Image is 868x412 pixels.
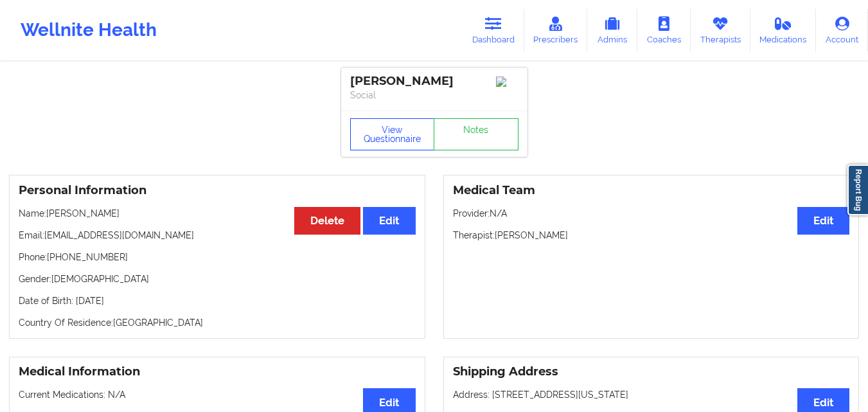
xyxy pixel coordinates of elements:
[524,9,588,51] a: Prescribers
[19,183,416,198] h3: Personal Information
[453,183,850,198] h3: Medical Team
[453,364,850,379] h3: Shipping Address
[816,9,868,51] a: Account
[691,9,750,51] a: Therapists
[463,9,524,51] a: Dashboard
[19,294,416,307] p: Date of Birth: [DATE]
[453,207,850,220] p: Provider: N/A
[19,388,416,401] p: Current Medications: N/A
[350,74,518,89] div: [PERSON_NAME]
[19,273,416,285] p: Gender: [DEMOGRAPHIC_DATA]
[750,9,817,51] a: Medications
[294,207,360,235] button: Delete
[19,207,416,220] p: Name: [PERSON_NAME]
[19,229,416,242] p: Email: [EMAIL_ADDRESS][DOMAIN_NAME]
[19,251,416,264] p: Phone: [PHONE_NUMBER]
[350,118,435,150] button: View Questionnaire
[637,9,691,51] a: Coaches
[453,388,850,401] p: Address: [STREET_ADDRESS][US_STATE]
[496,76,518,87] img: Image%2Fplaceholer-image.png
[19,364,416,379] h3: Medical Information
[350,89,518,102] p: Social
[797,207,849,235] button: Edit
[453,229,850,242] p: Therapist: [PERSON_NAME]
[363,207,415,235] button: Edit
[19,316,416,329] p: Country Of Residence: [GEOGRAPHIC_DATA]
[847,165,868,215] a: Report Bug
[434,118,518,150] a: Notes
[587,9,637,51] a: Admins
